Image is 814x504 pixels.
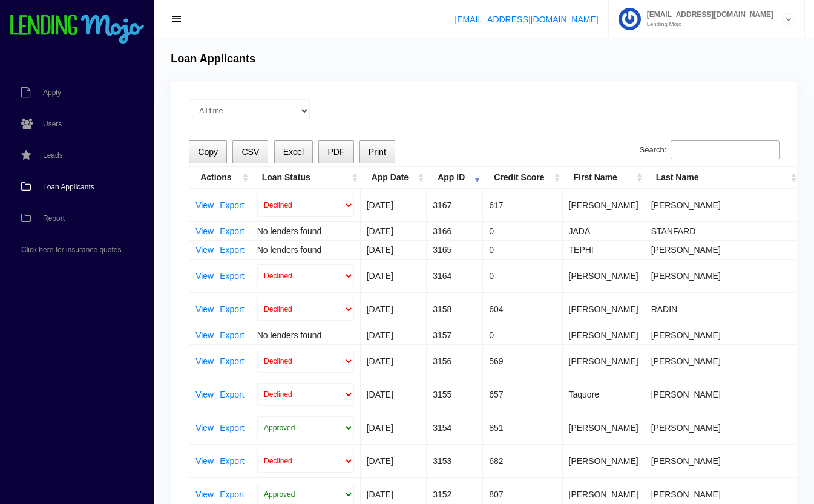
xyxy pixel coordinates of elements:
[195,201,214,209] a: View
[251,221,361,240] td: No lenders found
[283,147,304,157] span: Excel
[483,292,562,326] td: 604
[645,344,799,378] td: [PERSON_NAME]
[359,140,395,164] button: Print
[43,215,65,222] span: Report
[21,246,121,254] span: Click here for insurance quotes
[195,490,214,499] a: View
[220,390,244,399] a: Export
[671,140,780,160] input: Search:
[241,147,259,157] span: CSV
[645,326,799,344] td: [PERSON_NAME]
[220,305,244,313] a: Export
[619,8,641,30] img: Profile image
[195,305,214,313] a: View
[563,411,645,444] td: [PERSON_NAME]
[220,331,244,339] a: Export
[645,378,799,411] td: [PERSON_NAME]
[427,188,483,221] td: 3167
[645,240,799,259] td: [PERSON_NAME]
[645,167,799,188] th: Last Name: activate to sort column ascending
[43,152,63,159] span: Leads
[361,326,427,344] td: [DATE]
[361,292,427,326] td: [DATE]
[563,188,645,221] td: [PERSON_NAME]
[563,221,645,240] td: JADA
[220,272,244,280] a: Export
[427,259,483,292] td: 3164
[361,167,427,188] th: App Date: activate to sort column ascending
[220,227,244,235] a: Export
[483,444,562,477] td: 682
[318,140,353,164] button: PDF
[361,378,427,411] td: [DATE]
[361,259,427,292] td: [DATE]
[189,167,251,188] th: Actions: activate to sort column ascending
[251,167,361,188] th: Loan Status: activate to sort column ascending
[483,240,562,259] td: 0
[563,240,645,259] td: TEPHI
[220,490,244,499] a: Export
[641,21,773,27] small: Lending Mojo
[361,240,427,259] td: [DATE]
[483,259,562,292] td: 0
[327,147,344,157] span: PDF
[427,344,483,378] td: 3156
[427,167,483,188] th: App ID: activate to sort column ascending
[640,140,780,160] label: Search:
[641,11,773,18] span: [EMAIL_ADDRESS][DOMAIN_NAME]
[427,378,483,411] td: 3155
[198,147,218,157] span: Copy
[195,357,214,365] a: View
[251,240,361,259] td: No lenders found
[9,15,145,45] img: logo-small.png
[645,188,799,221] td: [PERSON_NAME]
[361,444,427,477] td: [DATE]
[563,259,645,292] td: [PERSON_NAME]
[251,326,361,344] td: No lenders found
[43,89,61,96] span: Apply
[645,259,799,292] td: [PERSON_NAME]
[645,292,799,326] td: RADIN
[483,411,562,444] td: 851
[427,240,483,259] td: 3165
[361,188,427,221] td: [DATE]
[483,326,562,344] td: 0
[220,201,244,209] a: Export
[220,457,244,465] a: Export
[427,221,483,240] td: 3166
[369,147,386,157] span: Print
[195,272,214,280] a: View
[195,424,214,432] a: View
[483,167,562,188] th: Credit Score: activate to sort column ascending
[563,344,645,378] td: [PERSON_NAME]
[195,246,214,254] a: View
[563,326,645,344] td: [PERSON_NAME]
[220,357,244,365] a: Export
[195,390,214,399] a: View
[195,457,214,465] a: View
[361,411,427,444] td: [DATE]
[195,227,214,235] a: View
[427,292,483,326] td: 3158
[43,183,94,191] span: Loan Applicants
[645,221,799,240] td: STANFARD
[43,120,62,128] span: Users
[563,444,645,477] td: [PERSON_NAME]
[195,331,214,339] a: View
[645,444,799,477] td: [PERSON_NAME]
[427,326,483,344] td: 3157
[232,140,268,164] button: CSV
[563,167,645,188] th: First Name: activate to sort column ascending
[563,292,645,326] td: [PERSON_NAME]
[361,344,427,378] td: [DATE]
[563,378,645,411] td: Taquore
[274,140,313,164] button: Excel
[483,188,562,221] td: 617
[645,411,799,444] td: [PERSON_NAME]
[361,221,427,240] td: [DATE]
[427,444,483,477] td: 3153
[171,53,255,66] h4: Loan Applicants
[220,246,244,254] a: Export
[483,221,562,240] td: 0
